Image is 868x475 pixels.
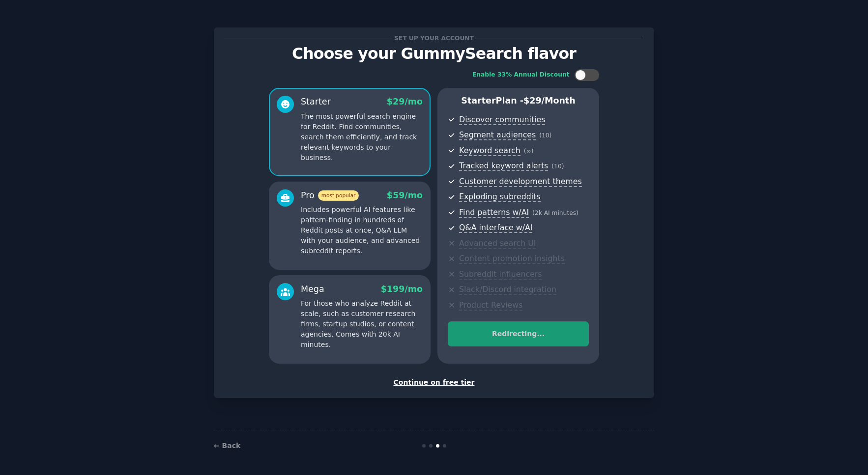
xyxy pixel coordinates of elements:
[459,269,542,280] span: Subreddit influencers
[459,254,565,264] span: Content promotion insights
[551,163,564,170] span: ( 10 )
[472,71,570,79] div: Enable 33% Annual Discount
[459,300,522,311] span: Product Reviews
[459,177,582,187] span: Customer development themes
[301,298,423,350] p: For those who analyze Reddit at scale, such as customer research firms, startup studios, or conte...
[301,189,359,202] div: Pro
[459,223,532,233] span: Q&A interface w/AI
[214,442,240,449] a: ← Back
[318,190,359,201] span: most popular
[532,210,579,216] span: ( 2k AI minutes )
[448,95,589,107] p: Starter Plan -
[524,148,534,155] span: ( ∞ )
[393,33,476,43] span: Set up your account
[523,96,576,106] span: $ 29 /month
[459,238,536,249] span: Advanced search UI
[224,45,644,62] p: Choose your GummySearch flavor
[459,285,556,295] span: Slack/Discord integration
[459,130,536,140] span: Segment audiences
[301,96,331,108] div: Starter
[459,192,540,202] span: Exploding subreddits
[387,97,423,106] span: $ 29 /mo
[381,284,423,294] span: $ 199 /mo
[459,161,548,171] span: Tracked keyword alerts
[539,132,551,139] span: ( 10 )
[387,190,423,200] span: $ 59 /mo
[301,205,423,256] p: Includes powerful AI features like pattern-finding in hundreds of Reddit posts at once, Q&A LLM w...
[459,146,521,156] span: Keyword search
[301,283,324,295] div: Mega
[224,377,644,388] div: Continue on free tier
[301,111,423,163] p: The most powerful search engine for Reddit. Find communities, search them efficiently, and track ...
[459,208,529,218] span: Find patterns w/AI
[459,115,545,125] span: Discover communities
